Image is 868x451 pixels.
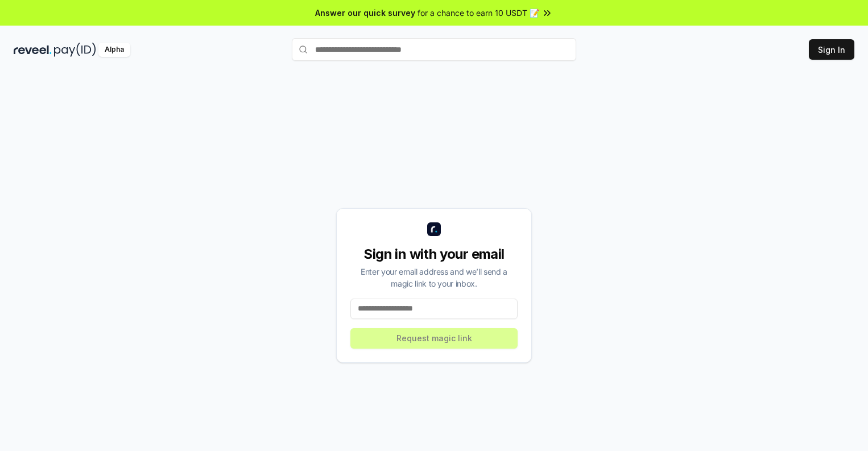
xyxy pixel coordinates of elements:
[350,266,518,289] div: Enter your email address and we’ll send a magic link to your inbox.
[54,43,96,57] img: pay_id
[427,222,441,236] img: logo_small
[98,43,130,57] div: Alpha
[809,39,854,60] button: Sign In
[14,43,52,57] img: reveel_dark
[315,7,415,19] span: Answer our quick survey
[350,245,518,263] div: Sign in with your email
[418,7,539,19] span: for a chance to earn 10 USDT 📝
